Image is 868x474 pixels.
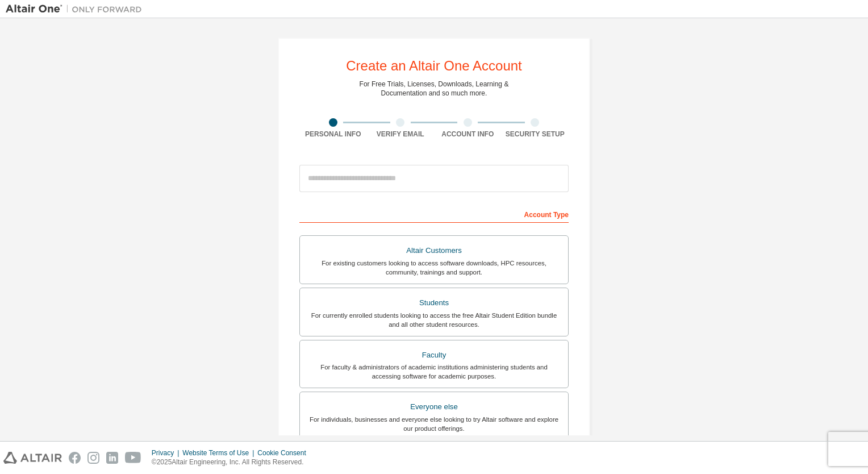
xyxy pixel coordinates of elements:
[307,399,561,415] div: Everyone else
[182,448,257,458] div: Website Terms of Use
[69,452,81,464] img: facebook.svg
[106,452,118,464] img: linkedin.svg
[307,243,561,259] div: Altair Customers
[6,3,148,15] img: Altair One
[360,80,509,98] div: For Free Trials, Licenses, Downloads, Learning & Documentation and so much more.
[152,448,182,458] div: Privacy
[502,130,569,139] div: Security Setup
[307,347,561,363] div: Faculty
[299,130,367,139] div: Personal Info
[434,130,502,139] div: Account Info
[299,205,569,223] div: Account Type
[346,59,522,73] div: Create an Altair One Account
[307,311,561,329] div: For currently enrolled students looking to access the free Altair Student Edition bundle and all ...
[87,452,99,464] img: instagram.svg
[367,130,435,139] div: Verify Email
[307,259,561,277] div: For existing customers looking to access software downloads, HPC resources, community, trainings ...
[307,415,561,433] div: For individuals, businesses and everyone else looking to try Altair software and explore our prod...
[3,452,62,464] img: altair_logo.svg
[257,448,312,458] div: Cookie Consent
[125,452,141,464] img: youtube.svg
[307,295,561,311] div: Students
[152,458,313,467] p: © 2025 Altair Engineering, Inc. All Rights Reserved.
[307,363,561,381] div: For faculty & administrators of academic institutions administering students and accessing softwa...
